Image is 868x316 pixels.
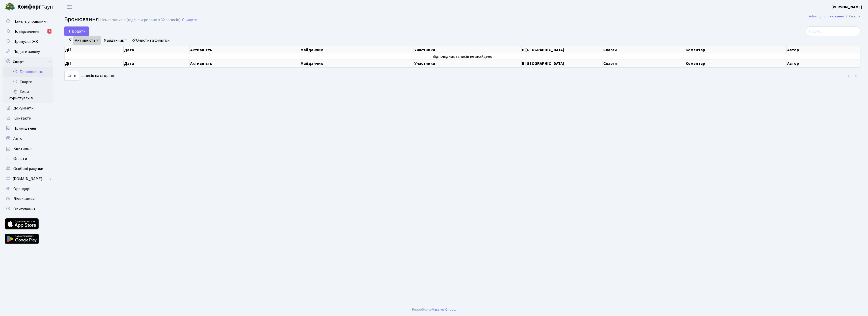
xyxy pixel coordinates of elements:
[824,14,844,19] a: Бронювання
[806,26,860,36] input: Пошук...
[182,18,197,22] a: Скинути
[13,186,30,192] span: Орендарі
[63,3,76,11] button: Переключити навігацію
[3,174,53,184] a: [DOMAIN_NAME]
[3,194,53,204] a: Лічильники
[685,60,787,67] th: Коментар
[102,36,129,45] a: Майданчик
[13,19,47,24] span: Панель управління
[73,36,101,45] a: Активність
[190,46,300,53] th: Активність
[603,60,685,67] th: Скарги
[809,14,818,19] a: Admin
[130,36,172,45] a: Очистити фільтри
[300,60,414,67] th: Майданчик
[3,67,53,77] a: Бронювання
[787,46,860,53] th: Автор
[522,60,603,67] th: В [GEOGRAPHIC_DATA]
[13,49,40,54] span: Подати заявку
[124,46,190,53] th: Дата
[13,29,39,34] span: Повідомлення
[65,53,860,60] td: Відповідних записів не знайдено
[3,154,53,164] a: Оплати
[414,60,522,67] th: Участники
[3,184,53,194] a: Орендарі
[190,60,300,67] th: Активність
[831,4,862,10] a: [PERSON_NAME]
[3,77,53,87] a: Скарги
[412,307,456,312] div: Розроблено .
[787,60,860,67] th: Автор
[5,2,15,12] img: logo.png
[17,3,41,11] b: Комфорт
[13,116,31,121] span: Контакти
[603,46,685,53] th: Скарги
[13,196,35,202] span: Лічильники
[432,307,455,312] a: Massive Kinetic
[3,143,53,154] a: Квитанції
[13,146,32,151] span: Квитанції
[3,16,53,26] a: Панель управління
[3,164,53,174] a: Особові рахунки
[65,60,124,67] th: Дії
[13,136,22,141] span: Авто
[3,123,53,133] a: Приміщення
[65,46,124,53] th: Дії
[47,29,51,34] div: 4
[64,71,79,81] select: записів на сторінці
[13,156,27,161] span: Оплати
[414,46,522,53] th: Участники
[100,18,181,22] div: Немає записів (відфільтровано з 32 записів).
[300,46,414,53] th: Майданчик
[13,105,34,111] span: Документи
[3,113,53,123] a: Контакти
[522,46,603,53] th: В [GEOGRAPHIC_DATA]
[801,11,868,22] nav: breadcrumb
[13,39,38,44] span: Пропуск в ЖК
[64,15,99,24] span: Бронювання
[64,26,89,36] button: Додати
[3,103,53,113] a: Документи
[13,166,43,171] span: Особові рахунки
[13,206,35,212] span: Опитування
[685,46,787,53] th: Коментар
[3,47,53,57] a: Подати заявку
[3,133,53,143] a: Авто
[17,3,53,11] span: Таун
[3,26,53,37] a: Повідомлення4
[64,71,115,81] label: записів на сторінці
[844,14,860,19] li: Список
[13,126,36,131] span: Приміщення
[3,37,53,47] a: Пропуск в ЖК
[124,60,190,67] th: Дата
[3,87,53,103] a: Бани користувачів
[3,57,53,67] a: Спорт
[3,204,53,214] a: Опитування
